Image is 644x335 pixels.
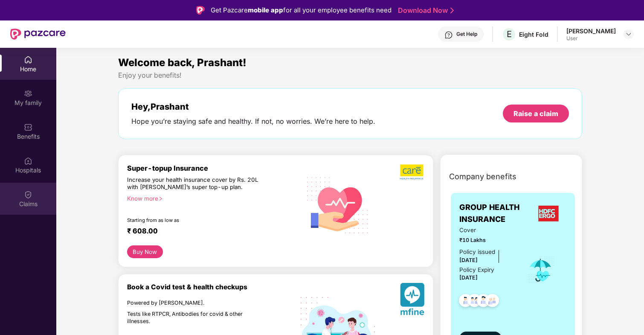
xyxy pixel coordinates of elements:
span: Company benefits [449,171,516,183]
img: b5dec4f62d2307b9de63beb79f102df3.png [400,164,424,180]
img: svg+xml;base64,PHN2ZyBpZD0iRHJvcGRvd24tMzJ4MzIiIHhtbG5zPSJodHRwOi8vd3d3LnczLm9yZy8yMDAwL3N2ZyIgd2... [625,31,632,38]
img: svg+xml;base64,PHN2ZyB4bWxucz0iaHR0cDovL3d3dy53My5vcmcvMjAwMC9zdmciIHdpZHRoPSI0OC45MTUiIGhlaWdodD... [464,291,485,312]
div: Increase your health insurance cover by Rs. 20L with [PERSON_NAME]’s super top-up plan. [127,176,264,191]
div: Raise a claim [513,109,558,118]
button: Buy Now [127,245,163,258]
img: insurerLogo [533,202,564,225]
div: Policy issued [459,248,495,256]
div: Get Help [456,31,477,38]
img: svg+xml;base64,PHN2ZyBpZD0iSG9zcGl0YWxzIiB4bWxucz0iaHR0cDovL3d3dy53My5vcmcvMjAwMC9zdmciIHdpZHRoPS... [24,157,32,165]
img: svg+xml;base64,PHN2ZyB4bWxucz0iaHR0cDovL3d3dy53My5vcmcvMjAwMC9zdmciIHdpZHRoPSI0OC45NDMiIGhlaWdodD... [482,291,503,312]
span: right [158,196,163,201]
span: [DATE] [459,257,478,263]
strong: mobile app [248,6,283,14]
img: svg+xml;base64,PHN2ZyB4bWxucz0iaHR0cDovL3d3dy53My5vcmcvMjAwMC9zdmciIHhtbG5zOnhsaW5rPSJodHRwOi8vd3... [400,283,424,318]
img: svg+xml;base64,PHN2ZyB3aWR0aD0iMjAiIGhlaWdodD0iMjAiIHZpZXdCb3g9IjAgMCAyMCAyMCIgZmlsbD0ibm9uZSIgeG... [24,89,32,98]
img: Logo [196,6,205,15]
div: Super-topup Insurance [127,164,301,172]
div: [PERSON_NAME] [566,27,616,35]
div: Know more [127,195,296,201]
div: Powered by [PERSON_NAME]. [127,300,264,307]
div: ₹ 608.00 [127,227,292,237]
span: GROUP HEALTH INSURANCE [459,201,531,226]
div: Eight Fold [519,30,548,38]
img: svg+xml;base64,PHN2ZyB4bWxucz0iaHR0cDovL3d3dy53My5vcmcvMjAwMC9zdmciIHdpZHRoPSI0OC45NDMiIGhlaWdodD... [455,291,476,312]
span: Welcome back, Prashant! [118,56,247,69]
img: svg+xml;base64,PHN2ZyBpZD0iQ2xhaW0iIHhtbG5zPSJodHRwOi8vd3d3LnczLm9yZy8yMDAwL3N2ZyIgd2lkdGg9IjIwIi... [24,190,32,199]
span: E [507,29,512,39]
img: svg+xml;base64,PHN2ZyB4bWxucz0iaHR0cDovL3d3dy53My5vcmcvMjAwMC9zdmciIHhtbG5zOnhsaW5rPSJodHRwOi8vd3... [301,167,375,242]
a: Download Now [398,6,451,15]
div: Enjoy your benefits! [118,71,582,80]
div: Starting from as low as [127,217,264,223]
div: User [566,35,616,42]
img: svg+xml;base64,PHN2ZyBpZD0iQmVuZWZpdHMiIHhtbG5zPSJodHRwOi8vd3d3LnczLm9yZy8yMDAwL3N2ZyIgd2lkdGg9Ij... [24,123,32,131]
div: Hope you’re staying safe and healthy. If not, no worries. We’re here to help. [131,117,375,126]
span: [DATE] [459,274,478,281]
img: Stroke [450,6,454,15]
span: Cover [459,226,515,235]
img: New Pazcare Logo [10,29,66,40]
div: Get Pazcare for all your employee benefits need [211,5,392,15]
div: Book a Covid test & health checkups [127,283,301,291]
img: svg+xml;base64,PHN2ZyB4bWxucz0iaHR0cDovL3d3dy53My5vcmcvMjAwMC9zdmciIHdpZHRoPSI0OC45NDMiIGhlaWdodD... [473,291,494,312]
div: Tests like RTPCR, Antibodies for covid & other illnesses. [127,311,264,325]
img: svg+xml;base64,PHN2ZyBpZD0iSGVscC0zMngzMiIgeG1sbnM9Imh0dHA6Ly93d3cudzMub3JnLzIwMDAvc3ZnIiB3aWR0aD... [444,31,453,39]
img: svg+xml;base64,PHN2ZyBpZD0iSG9tZSIgeG1sbnM9Imh0dHA6Ly93d3cudzMub3JnLzIwMDAvc3ZnIiB3aWR0aD0iMjAiIG... [24,55,32,64]
span: ₹10 Lakhs [459,236,515,245]
div: Hey, Prashant [131,102,375,112]
div: Policy Expiry [459,265,494,274]
img: icon [527,256,554,284]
